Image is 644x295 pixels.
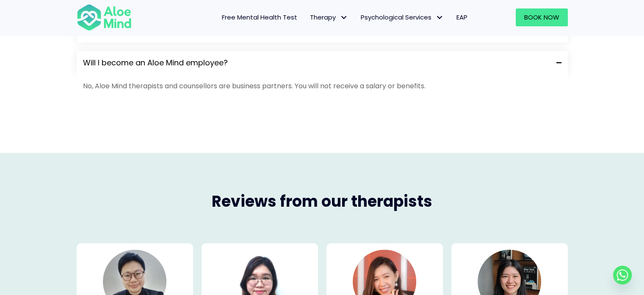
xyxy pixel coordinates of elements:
p: No, Aloe Mind therapists and counsellors are business partners. You will not receive a salary or ... [83,81,561,91]
span: Book Now [524,13,559,22]
a: EAP [450,8,474,26]
span: Free Mental Health Test [222,13,297,22]
span: Will I become an Aloe Mind employee? [83,57,550,68]
span: Therapy [310,13,348,22]
a: Psychological ServicesPsychological Services: submenu [354,8,450,26]
img: Aloe mind Logo [77,3,132,31]
span: Reviews from our therapists [212,191,432,212]
a: Book Now [516,8,568,26]
span: EAP [456,13,467,22]
span: Psychological Services: submenu [434,11,446,24]
span: Therapy: submenu [338,11,350,24]
a: TherapyTherapy: submenu [304,8,354,26]
a: Whatsapp [613,266,632,284]
span: Psychological Services [361,13,444,22]
a: Free Mental Health Test [216,8,304,26]
nav: Menu [143,8,474,26]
